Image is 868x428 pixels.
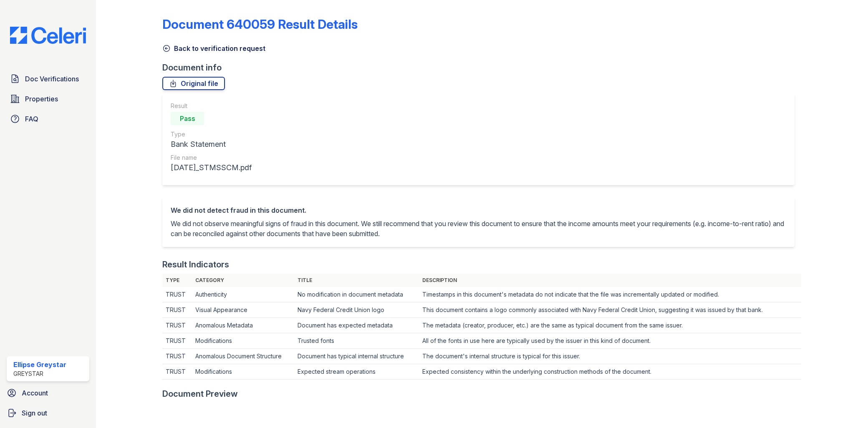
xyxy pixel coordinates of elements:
[13,370,66,378] div: Greystar
[3,405,93,421] a: Sign out
[7,91,89,107] a: Properties
[162,287,192,302] td: TRUST
[192,364,295,380] td: Modifications
[294,349,419,364] td: Document has typical internal structure
[171,112,204,125] div: Pass
[7,111,89,127] a: FAQ
[7,70,89,87] a: Doc Verifications
[13,360,66,370] div: Ellipse Greystar
[171,205,786,215] div: We did not detect fraud in this document.
[171,154,252,162] div: File name
[171,130,252,138] div: Type
[25,94,58,104] span: Properties
[22,388,48,398] span: Account
[192,274,295,287] th: Category
[419,349,802,364] td: The document's internal structure is typical for this issuer.
[22,408,47,418] span: Sign out
[162,364,192,380] td: TRUST
[192,287,295,302] td: Authenticity
[294,274,419,287] th: Title
[162,318,192,333] td: TRUST
[192,333,295,349] td: Modifications
[192,349,295,364] td: Anomalous Document Structure
[171,162,252,174] div: [DATE]_STMSSCM.pdf
[171,219,786,239] p: We did not observe meaningful signs of fraud in this document. We still recommend that you review...
[294,302,419,318] td: Navy Federal Credit Union logo
[162,388,238,400] div: Document Preview
[294,364,419,380] td: Expected stream operations
[419,364,802,380] td: Expected consistency within the underlying construction methods of the document.
[419,302,802,318] td: This document contains a logo commonly associated with Navy Federal Credit Union, suggesting it w...
[162,77,225,90] a: Original file
[3,27,93,44] img: CE_Logo_Blue-a8612792a0a2168367f1c8372b55b34899dd931a85d93a1a3d3e32e68fde9ad4.png
[192,302,295,318] td: Visual Appearance
[3,385,93,401] a: Account
[419,274,802,287] th: Description
[162,274,192,287] th: Type
[25,114,38,124] span: FAQ
[162,259,229,270] div: Result Indicators
[294,333,419,349] td: Trusted fonts
[419,333,802,349] td: All of the fonts in use here are typically used by the issuer in this kind of document.
[25,74,79,84] span: Doc Verifications
[162,17,358,32] a: Document 640059 Result Details
[171,102,252,110] div: Result
[162,43,265,53] a: Back to verification request
[162,302,192,318] td: TRUST
[162,349,192,364] td: TRUST
[294,287,419,302] td: No modification in document metadata
[419,318,802,333] td: The metadata (creator, producer, etc.) are the same as typical document from the same issuer.
[294,318,419,333] td: Document has expected metadata
[419,287,802,302] td: Timestamps in this document's metadata do not indicate that the file was incrementally updated or...
[162,62,801,73] div: Document info
[192,318,295,333] td: Anomalous Metadata
[171,138,252,150] div: Bank Statement
[162,333,192,349] td: TRUST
